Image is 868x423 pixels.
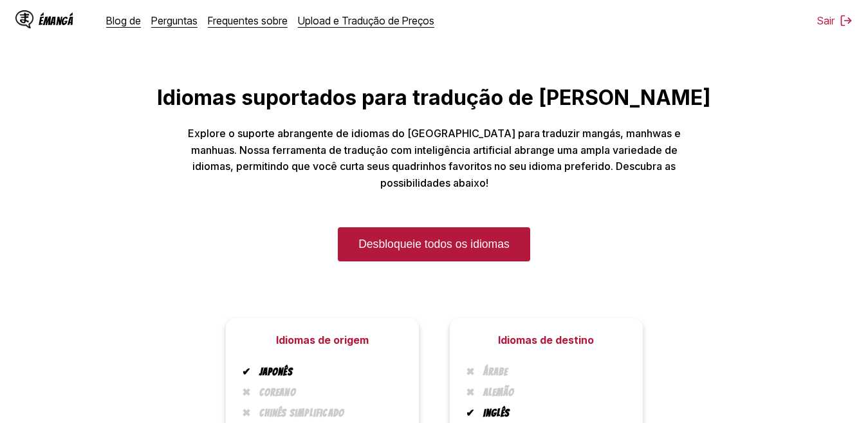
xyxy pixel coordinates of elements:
[817,14,835,27] font: Sair
[259,387,296,398] font: coreano
[157,85,711,110] font: Idiomas suportados para tradução de [PERSON_NAME]
[208,14,288,27] a: Frequentes sobre
[483,408,510,418] font: Inglês
[338,227,530,261] a: Desbloqueie todos os idiomas
[298,14,434,27] a: Upload e Tradução de Preços
[840,14,853,27] img: sair
[483,387,515,398] font: Alemão
[259,366,293,377] font: japonês
[15,10,33,28] img: Logotipo IsManga
[15,10,96,31] a: Logotipo IsMangaÉMangá
[498,334,594,346] font: Idiomas de destino
[483,366,508,377] font: árabe
[276,334,369,346] font: Idiomas de origem
[106,14,141,27] a: Blog de
[151,14,198,27] a: Perguntas
[358,238,510,250] font: Desbloqueie todos os idiomas
[39,15,73,27] font: ÉMangá
[817,14,853,27] button: Sair
[188,127,681,189] font: Explore o suporte abrangente de idiomas do [GEOGRAPHIC_DATA] para traduzir mangás, manhwas e manh...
